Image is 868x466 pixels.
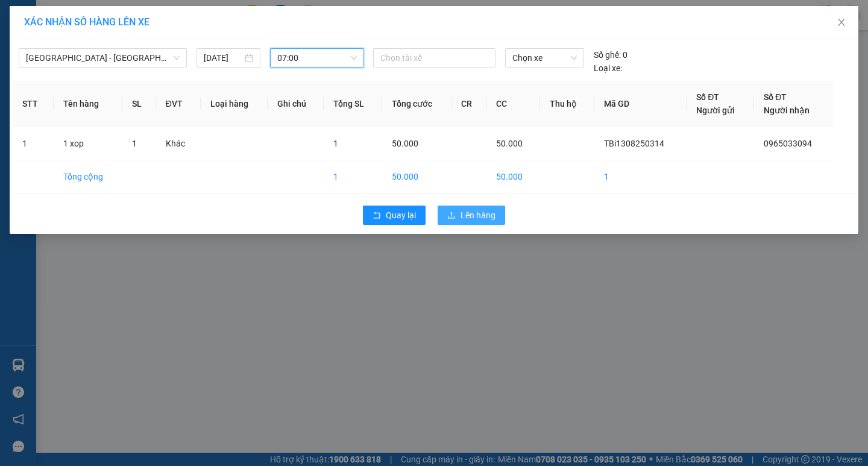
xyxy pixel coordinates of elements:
[447,211,456,221] span: upload
[54,81,122,127] th: Tên hàng
[363,206,426,225] button: rollbackQuay lại
[496,139,523,148] span: 50.000
[54,160,122,194] td: Tổng cộng
[486,160,540,194] td: 50.000
[764,92,787,102] span: Số ĐT
[764,139,812,148] span: 0965033094
[486,81,540,127] th: CC
[324,160,382,194] td: 1
[156,127,201,160] td: Khác
[392,139,418,148] span: 50.000
[132,139,137,148] span: 1
[594,48,627,61] div: 0
[540,81,594,127] th: Thu hộ
[71,17,111,27] strong: HOTLINE :
[26,49,180,67] span: Hà Nội - Thái Thụy (45 chỗ)
[37,81,94,92] span: -
[382,81,451,127] th: Tổng cước
[373,211,381,221] span: rollback
[451,81,486,127] th: CR
[512,49,576,67] span: Chọn xe
[594,81,687,127] th: Mã GD
[277,49,357,67] span: 07:00
[764,105,810,115] span: Người nhận
[122,81,156,127] th: SL
[156,81,201,127] th: ĐVT
[201,81,268,127] th: Loại hàng
[594,61,622,75] span: Loại xe:
[54,127,122,160] td: 1 xop
[696,105,735,115] span: Người gửi
[9,49,22,58] span: Gửi
[333,139,338,148] span: 1
[386,209,416,222] span: Quay lại
[35,31,38,41] span: -
[40,81,94,92] span: 0965033094
[825,6,858,40] button: Close
[26,7,156,16] strong: CÔNG TY VẬN TẢI ĐỨC TRƯỞNG
[13,81,54,127] th: STT
[594,48,621,61] span: Số ghế:
[438,206,505,225] button: uploadLên hàng
[268,81,324,127] th: Ghi chú
[204,51,243,65] input: 13/08/2025
[837,17,846,27] span: close
[604,139,664,148] span: TBi1308250314
[35,43,148,75] span: VP [PERSON_NAME] -
[461,209,495,222] span: Lên hàng
[24,16,149,28] span: XÁC NHẬN SỐ HÀNG LÊN XE
[594,160,687,194] td: 1
[696,92,719,102] span: Số ĐT
[382,160,451,194] td: 50.000
[324,81,382,127] th: Tổng SL
[13,127,54,160] td: 1
[35,43,148,75] span: 14 [PERSON_NAME], [PERSON_NAME]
